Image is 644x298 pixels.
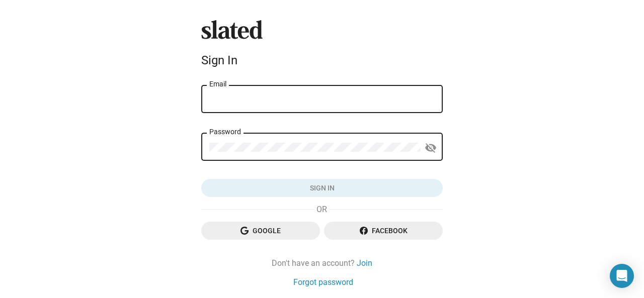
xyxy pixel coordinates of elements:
mat-icon: visibility_off [425,140,437,156]
a: Join [357,258,372,268]
span: Facebook [332,222,435,240]
a: Forgot password [293,277,353,287]
div: Open Intercom Messenger [610,264,634,288]
button: Show password [421,138,441,158]
div: Sign In [201,53,443,67]
sl-branding: Sign In [201,20,443,71]
span: Google [209,222,312,240]
button: Google [201,222,320,240]
div: Don't have an account? [201,258,443,268]
button: Facebook [324,222,443,240]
